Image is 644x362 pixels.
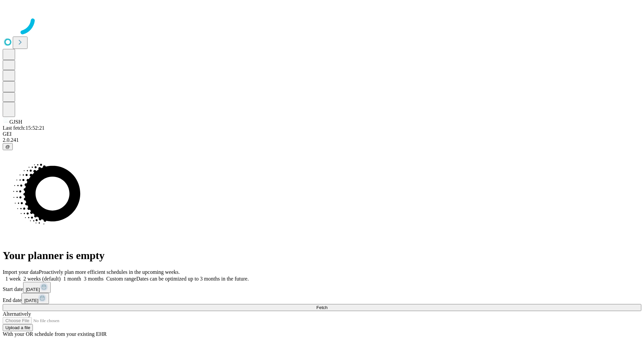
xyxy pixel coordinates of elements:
[39,269,180,275] span: Proactively plan more efficient schedules in the upcoming weeks.
[3,131,641,137] div: GEI
[3,293,641,304] div: End date
[84,276,104,282] span: 3 months
[3,137,641,143] div: 2.0.241
[3,282,641,293] div: Start date
[23,276,61,282] span: 2 weeks (default)
[24,298,38,303] span: [DATE]
[3,311,31,317] span: Alternatively
[23,282,51,293] button: [DATE]
[316,305,327,310] span: Fetch
[9,119,22,125] span: GJSH
[3,143,13,150] button: @
[26,287,40,292] span: [DATE]
[5,276,21,282] span: 1 week
[3,269,39,275] span: Import your data
[3,249,641,262] h1: Your planner is empty
[3,304,641,311] button: Fetch
[136,276,249,282] span: Dates can be optimized up to 3 months in the future.
[21,293,49,304] button: [DATE]
[3,331,107,337] span: With your OR schedule from your existing EHR
[3,324,33,331] button: Upload a file
[63,276,81,282] span: 1 month
[5,144,10,149] span: @
[106,276,136,282] span: Custom range
[3,125,45,131] span: Last fetch: 15:52:21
